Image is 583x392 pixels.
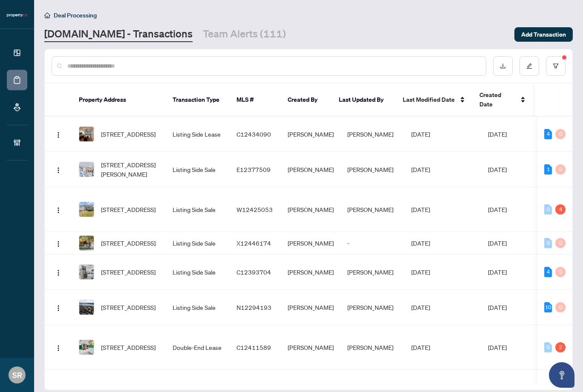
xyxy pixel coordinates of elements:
[555,267,566,277] div: 0
[488,303,507,311] span: [DATE]
[488,343,507,351] span: [DATE]
[544,342,552,352] div: 0
[411,268,430,276] span: [DATE]
[166,232,230,255] td: Listing Side Sale
[55,305,62,312] img: Logo
[341,187,404,232] td: [PERSON_NAME]
[72,83,166,117] th: Property Address
[411,206,430,213] span: [DATE]
[79,265,94,279] img: thumbnail-img
[288,303,334,311] span: [PERSON_NAME]
[288,130,334,138] span: [PERSON_NAME]
[166,255,230,290] td: Listing Side Sale
[288,239,334,247] span: [PERSON_NAME]
[101,129,156,139] span: [STREET_ADDRESS]
[411,166,430,173] span: [DATE]
[288,343,334,351] span: [PERSON_NAME]
[52,127,65,141] button: Logo
[411,343,430,351] span: [DATE]
[166,290,230,325] td: Listing Side Sale
[52,203,65,216] button: Logo
[396,83,473,117] th: Last Modified Date
[55,240,62,247] img: Logo
[341,117,404,152] td: [PERSON_NAME]
[488,166,507,173] span: [DATE]
[553,63,559,69] span: filter
[544,129,552,139] div: 4
[288,166,334,173] span: [PERSON_NAME]
[55,269,62,276] img: Logo
[237,303,271,311] span: N12294193
[332,83,396,117] th: Last Updated By
[500,63,506,69] span: download
[79,127,94,141] img: thumbnail-img
[55,167,62,174] img: Logo
[203,27,286,42] a: Team Alerts (111)
[555,164,566,175] div: 0
[479,90,515,109] span: Created Date
[79,340,94,355] img: thumbnail-img
[101,267,156,277] span: [STREET_ADDRESS]
[403,95,455,104] span: Last Modified Date
[55,345,62,352] img: Logo
[544,267,552,277] div: 4
[546,56,566,76] button: filter
[288,268,334,276] span: [PERSON_NAME]
[473,83,532,117] th: Created Date
[237,206,273,213] span: W12425053
[555,342,566,352] div: 2
[52,300,65,314] button: Logo
[526,63,532,69] span: edit
[488,268,507,276] span: [DATE]
[52,265,65,279] button: Logo
[237,166,271,173] span: E12377509
[12,369,22,381] span: SR
[514,27,573,42] button: Add Transaction
[555,302,566,312] div: 0
[544,164,552,175] div: 1
[341,290,404,325] td: [PERSON_NAME]
[166,83,230,117] th: Transaction Type
[488,239,507,247] span: [DATE]
[520,56,539,76] button: edit
[341,255,404,290] td: [PERSON_NAME]
[52,236,65,250] button: Logo
[101,238,156,248] span: [STREET_ADDRESS]
[237,239,271,247] span: X12446174
[237,130,271,138] span: C12434090
[44,12,50,18] span: home
[44,27,193,42] a: [DOMAIN_NAME] - Transactions
[101,160,159,179] span: [STREET_ADDRESS][PERSON_NAME]
[521,28,566,41] span: Add Transaction
[341,325,404,370] td: [PERSON_NAME]
[54,11,97,19] span: Deal Processing
[79,202,94,217] img: thumbnail-img
[544,302,552,312] div: 10
[230,83,281,117] th: MLS #
[166,117,230,152] td: Listing Side Lease
[488,130,507,138] span: [DATE]
[55,132,62,138] img: Logo
[341,152,404,187] td: [PERSON_NAME]
[79,236,94,250] img: thumbnail-img
[166,325,230,370] td: Double-End Lease
[493,56,513,76] button: download
[52,340,65,354] button: Logo
[549,362,574,388] button: Open asap
[555,238,566,248] div: 0
[555,129,566,139] div: 0
[341,232,404,255] td: -
[79,162,94,177] img: thumbnail-img
[288,206,334,213] span: [PERSON_NAME]
[411,130,430,138] span: [DATE]
[411,303,430,311] span: [DATE]
[7,13,27,18] img: logo
[101,205,156,214] span: [STREET_ADDRESS]
[237,268,271,276] span: C12393704
[52,163,65,176] button: Logo
[281,83,332,117] th: Created By
[101,303,156,312] span: [STREET_ADDRESS]
[166,152,230,187] td: Listing Side Sale
[237,343,271,351] span: C12411589
[544,204,552,215] div: 0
